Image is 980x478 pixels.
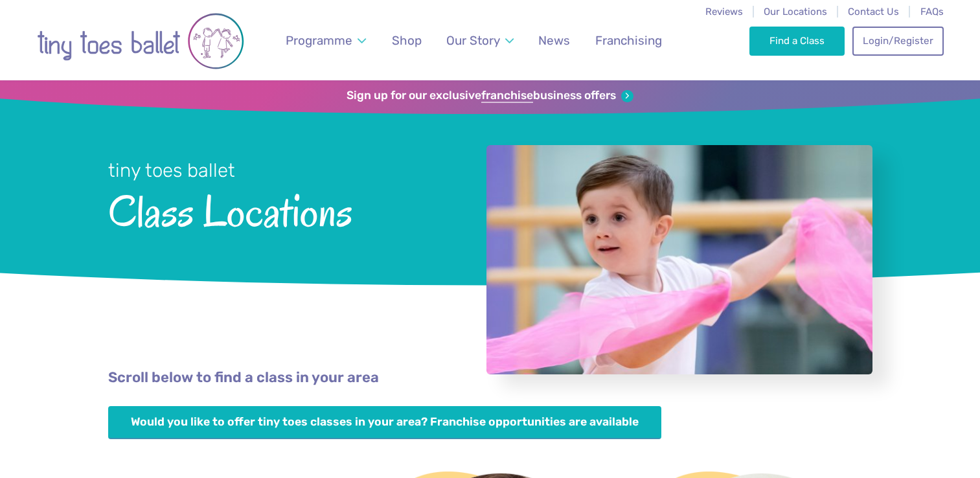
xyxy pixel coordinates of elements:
[37,8,244,74] img: tiny toes ballet
[347,89,633,103] a: Sign up for our exclusivefranchisebusiness offers
[538,33,570,48] span: News
[852,27,943,55] a: Login/Register
[589,25,668,56] a: Franchising
[749,27,845,55] a: Find a Class
[705,6,743,17] a: Reviews
[108,406,662,439] a: Would you like to offer tiny toes classes in your area? Franchise opportunities are available
[385,25,427,56] a: Shop
[446,33,500,48] span: Our Story
[920,6,944,17] a: FAQs
[108,183,452,236] span: Class Locations
[108,368,872,388] p: Scroll below to find a class in your area
[848,6,899,17] a: Contact Us
[481,89,533,103] strong: franchise
[392,33,422,48] span: Shop
[440,25,519,56] a: Our Story
[108,159,235,181] small: tiny toes ballet
[279,25,372,56] a: Programme
[286,33,352,48] span: Programme
[532,25,576,56] a: News
[764,6,827,17] a: Our Locations
[595,33,662,48] span: Franchising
